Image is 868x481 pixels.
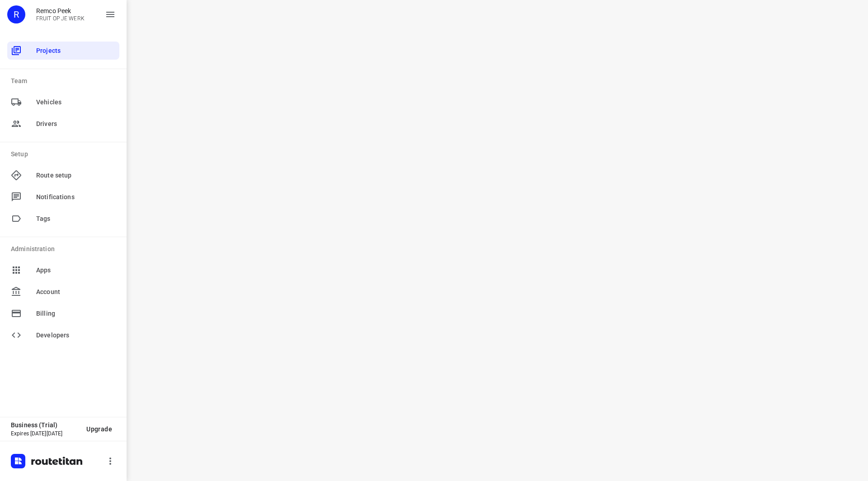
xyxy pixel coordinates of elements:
[36,192,116,202] span: Notifications
[36,309,116,318] span: Billing
[7,115,119,133] div: Drivers
[7,304,119,322] div: Billing
[86,425,112,433] span: Upgrade
[36,7,85,14] p: Remco Peek
[7,93,119,111] div: Vehicles
[7,326,119,344] div: Developers
[36,119,116,129] span: Drivers
[7,166,119,184] div: Route setup
[36,15,85,22] p: FRUIT OP JE WERK
[7,42,119,60] div: Projects
[7,283,119,301] div: Account
[7,210,119,228] div: Tags
[7,261,119,279] div: Apps
[36,171,116,180] span: Route setup
[11,149,119,159] p: Setup
[36,214,116,224] span: Tags
[36,266,116,275] span: Apps
[11,421,79,429] p: Business (Trial)
[36,331,116,340] span: Developers
[11,76,119,86] p: Team
[79,421,119,437] button: Upgrade
[7,5,25,23] div: R
[36,98,116,107] span: Vehicles
[36,287,116,297] span: Account
[11,244,119,254] p: Administration
[11,430,79,437] p: Expires [DATE][DATE]
[36,46,116,56] span: Projects
[7,188,119,206] div: Notifications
